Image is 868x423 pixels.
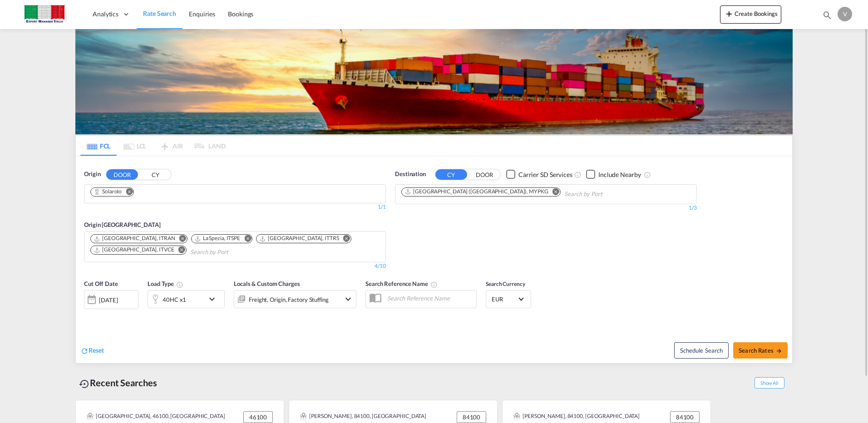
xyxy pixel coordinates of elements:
[75,373,161,393] div: Recent Searches
[189,10,215,18] span: Enquiries
[94,235,177,242] div: Press delete to remove this chip.
[243,411,273,423] div: 46100
[739,347,782,354] span: Search Rates
[139,169,171,180] button: CY
[79,379,90,389] md-icon: icon-backup-restore
[234,290,356,308] div: Freight Origin Factory Stuffingicon-chevron-down
[574,171,582,178] md-icon: Unchecked: Search for CY (Container Yard) services for all selected carriers.Checked : Search for...
[375,262,386,270] div: 4/10
[94,246,176,254] div: Press delete to remove this chip.
[76,156,792,363] div: OriginDOOR CY Chips container. Use arrow keys to select chips.1/1Origin [GEOGRAPHIC_DATA] Chips c...
[670,411,700,423] div: 84100
[94,246,174,254] div: Venezia, ITVCE
[259,235,339,242] div: Trieste, ITTRS
[404,188,550,196] div: Press delete to remove this chip.
[84,203,386,211] div: 1/1
[343,294,354,305] md-icon: icon-chevron-down
[80,347,89,355] md-icon: icon-refresh
[190,245,276,260] input: Chips input.
[492,295,517,303] span: EUR
[84,308,91,320] md-datepicker: Select
[84,221,161,228] span: Origin [GEOGRAPHIC_DATA]
[89,185,141,201] md-chips-wrap: Chips container. Use arrow keys to select chips.
[89,346,104,354] span: Reset
[89,231,381,260] md-chips-wrap: Chips container. Use arrow keys to select chips.
[93,10,118,19] span: Analytics
[400,185,654,202] md-chips-wrap: Chips container. Use arrow keys to select chips.
[404,188,548,196] div: Port Klang (Pelabuhan Klang), MYPKG
[300,411,426,423] div: Salerno, 84100, Europe
[395,170,426,179] span: Destination
[365,280,438,287] span: Search Reference Name
[564,187,651,202] input: Chips input.
[513,411,640,423] div: Salerno, 84100, Europe
[724,8,735,19] md-icon: icon-plus 400-fg
[94,235,175,242] div: Ravenna, ITRAN
[148,280,183,287] span: Load Type
[99,296,118,304] div: [DATE]
[234,280,300,287] span: Locals & Custom Charges
[173,246,186,255] button: Remove
[143,10,176,17] span: Rate Search
[194,235,242,242] div: Press delete to remove this chip.
[776,348,782,354] md-icon: icon-arrow-right
[80,136,117,156] md-tab-item: FCL
[457,411,486,423] div: 84100
[383,291,476,305] input: Search Reference Name
[644,171,651,178] md-icon: Unchecked: Ignores neighbouring ports when fetching rates.Checked : Includes neighbouring ports w...
[506,170,572,179] md-checkbox: Checkbox No Ink
[84,170,100,179] span: Origin
[598,170,641,179] div: Include Nearby
[259,235,341,242] div: Press delete to remove this chip.
[491,292,526,305] md-select: Select Currency: € EUREuro
[838,7,852,21] div: V
[163,293,186,306] div: 40HC x1
[106,169,138,180] button: DOOR
[75,29,793,134] img: LCL+%26+FCL+BACKGROUND.png
[249,293,329,306] div: Freight Origin Factory Stuffing
[207,294,222,305] md-icon: icon-chevron-down
[547,188,560,197] button: Remove
[176,281,183,288] md-icon: icon-information-outline
[518,170,572,179] div: Carrier SD Services
[674,342,729,359] button: Note: By default Schedule search will only considerorigin ports, destination ports and cut off da...
[148,290,225,308] div: 40HC x1icon-chevron-down
[486,280,525,287] span: Search Currency
[228,10,253,18] span: Bookings
[435,169,467,180] button: CY
[469,169,500,180] button: DOOR
[84,290,138,309] div: [DATE]
[87,411,225,423] div: Mantova, 46100, Europe
[720,5,781,24] button: icon-plus 400-fgCreate Bookings
[194,235,240,242] div: La Spezia, ITSPE
[80,136,226,156] md-pagination-wrapper: Use the left and right arrow keys to navigate between tabs
[395,204,697,212] div: 1/3
[337,235,351,244] button: Remove
[80,346,104,356] div: icon-refreshReset
[733,342,788,359] button: Search Ratesicon-arrow-right
[430,281,438,288] md-icon: Your search will be saved by the below given name
[94,188,123,196] div: Press delete to remove this chip.
[238,235,252,244] button: Remove
[94,188,122,196] div: Solarolo
[822,10,832,24] div: icon-magnify
[822,10,832,20] md-icon: icon-magnify
[84,280,118,287] span: Cut Off Date
[14,4,75,25] img: 51022700b14f11efa3148557e262d94e.jpg
[120,188,133,197] button: Remove
[755,377,784,389] span: Show All
[586,170,641,179] md-checkbox: Checkbox No Ink
[173,235,187,244] button: Remove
